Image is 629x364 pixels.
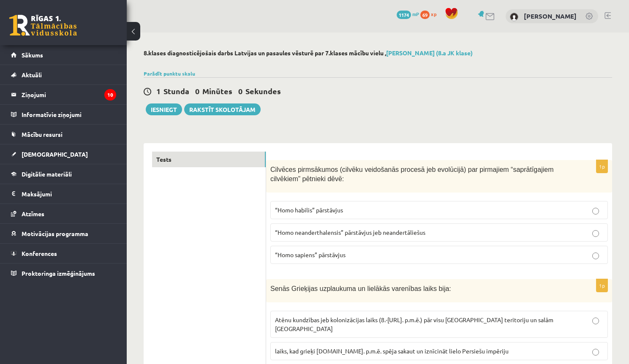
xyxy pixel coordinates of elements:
span: Stunda [163,86,189,96]
a: [PERSON_NAME] (8.a JK klase) [386,49,473,57]
span: “Homo neanderthalensis” pārstāvjus jeb neandertāliešus [275,228,425,236]
a: Parādīt punktu skalu [144,70,195,77]
a: Mācību resursi [11,125,116,144]
span: “Homo sapiens” pārstāvjus [275,251,346,258]
a: Proktoringa izmēģinājums [11,263,116,283]
span: “Homo habilis” pārstāvjus [275,206,343,214]
legend: Informatīvie ziņojumi [22,105,116,124]
a: 1174 mP [397,11,419,17]
span: Konferences [22,250,57,257]
input: laiks, kad grieķi [DOMAIN_NAME]. p.m.ē. spēja sakaut un iznīcināt lielo Persiešu impēriju [592,349,599,356]
span: 69 [420,11,430,19]
span: Motivācijas programma [22,230,88,237]
span: 1174 [397,11,411,19]
span: Atzīmes [22,210,44,217]
input: “Homo habilis” pārstāvjus [592,208,599,215]
a: [DEMOGRAPHIC_DATA] [11,144,116,164]
a: Maksājumi [11,184,116,204]
a: Rakstīt skolotājam [184,103,261,115]
button: Iesniegt [146,103,182,115]
span: 1 [156,86,161,96]
span: 0 [238,86,242,96]
input: “Homo neanderthalensis” pārstāvjus jeb neandertāliešus [592,230,599,237]
a: Konferences [11,244,116,263]
input: Atēnu kundzības jeb kolonizācijas laiks (8.-[URL]. p.m.ē.) pār visu [GEOGRAPHIC_DATA] teritoriju ... [592,318,599,324]
span: Aktuāli [22,71,42,79]
a: [PERSON_NAME] [524,12,577,20]
span: Minūtes [202,86,232,96]
span: Proktoringa izmēģinājums [22,269,95,277]
p: 1p [596,160,608,173]
img: Mikus Beinarts [510,13,518,21]
span: Atēnu kundzības jeb kolonizācijas laiks (8.-[URL]. p.m.ē.) pār visu [GEOGRAPHIC_DATA] teritoriju ... [275,316,553,332]
span: Sākums [22,51,43,59]
h2: 8.klases diagnosticējošais darbs Latvijas un pasaules vēsturē par 7.klases mācību vielu , [144,49,612,57]
span: Digitālie materiāli [22,170,72,178]
a: Aktuāli [11,65,116,84]
a: Informatīvie ziņojumi [11,105,116,124]
a: Rīgas 1. Tālmācības vidusskola [9,15,77,36]
a: Ziņojumi10 [11,85,116,104]
a: Tests [152,152,266,167]
legend: Maksājumi [22,184,116,204]
span: laiks, kad grieķi [DOMAIN_NAME]. p.m.ē. spēja sakaut un iznīcināt lielo Persiešu impēriju [275,347,509,355]
a: Digitālie materiāli [11,164,116,184]
a: 69 xp [420,11,441,17]
span: mP [412,11,419,17]
span: 0 [195,86,199,96]
i: 10 [104,89,116,101]
span: Cilvēces pirmsākumos (cilvēku veidošanās procesā jeb evolūcijā) par pirmajiem “saprātīgajiem cilv... [270,166,553,183]
span: [DEMOGRAPHIC_DATA] [22,150,88,158]
input: “Homo sapiens” pārstāvjus [592,253,599,259]
p: 1p [596,279,608,292]
span: xp [431,11,436,17]
span: Sekundes [245,86,281,96]
span: Mācību resursi [22,130,63,138]
span: Senās Grieķijas uzplaukuma un lielākās varenības laiks bija: [270,285,451,292]
a: Sākums [11,45,116,65]
legend: Ziņojumi [22,85,116,104]
a: Motivācijas programma [11,224,116,243]
a: Atzīmes [11,204,116,223]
